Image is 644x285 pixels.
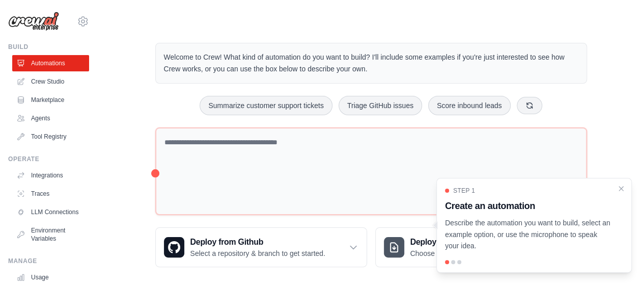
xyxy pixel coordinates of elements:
[339,96,422,115] button: Triage GitHub issues
[445,217,611,252] p: Describe the automation you want to build, select an example option, or use the microphone to spe...
[453,187,475,195] span: Step 1
[190,248,325,258] p: Select a repository & branch to get started.
[164,51,578,75] p: Welcome to Crew! What kind of automation do you want to build? I'll include some examples if you'...
[428,96,511,115] button: Score inbound leads
[8,257,89,265] div: Manage
[190,236,325,248] h3: Deploy from Github
[12,73,89,90] a: Crew Studio
[12,128,89,145] a: Tool Registry
[12,55,89,71] a: Automations
[12,222,89,247] a: Environment Variables
[200,96,332,115] button: Summarize customer support tickets
[12,167,89,184] a: Integrations
[8,43,89,51] div: Build
[593,236,644,285] iframe: Chat Widget
[12,186,89,202] a: Traces
[12,110,89,126] a: Agents
[593,236,644,285] div: וידג'ט של צ'אט
[410,248,496,258] p: Choose a zip file to upload.
[445,199,611,213] h3: Create an automation
[617,185,625,193] button: Close walkthrough
[8,155,89,163] div: Operate
[12,92,89,108] a: Marketplace
[410,236,496,248] h3: Deploy from zip file
[8,12,59,31] img: Logo
[12,204,89,220] a: LLM Connections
